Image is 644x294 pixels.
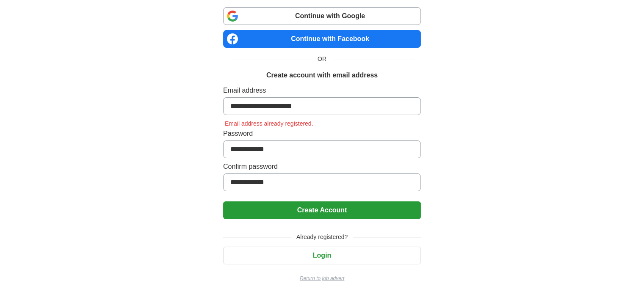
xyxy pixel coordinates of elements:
a: Login [223,252,421,259]
span: OR [312,55,332,63]
h1: Create account with email address [266,70,378,80]
a: Continue with Facebook [223,30,421,48]
span: Email address already registered. [223,120,315,127]
label: Confirm password [223,162,421,172]
span: Already registered? [291,233,353,242]
a: Return to job advert [223,275,421,282]
label: Email address [223,85,421,96]
label: Password [223,129,421,139]
button: Login [223,247,421,264]
a: Continue with Google [223,7,421,25]
button: Create Account [223,201,421,219]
